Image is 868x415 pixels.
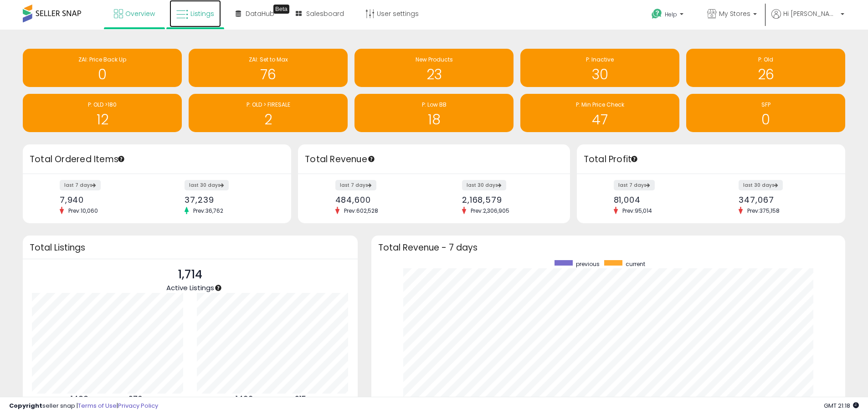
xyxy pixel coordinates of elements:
span: Prev: 95,014 [618,207,657,215]
a: P: Old 26 [686,49,845,87]
a: Terms of Use [78,401,117,410]
a: Help [644,1,693,30]
span: P: OLD > FIRESALE [247,101,290,108]
a: P: OLD > FIRESALE 2 [189,94,348,132]
span: My Stores [719,9,750,18]
span: P: Old [758,56,773,63]
b: 1499 [236,394,253,405]
b: 215 [295,394,306,405]
div: Tooltip anchor [630,155,638,163]
span: P: Low BB [422,101,447,108]
span: Prev: 36,762 [189,207,228,215]
h1: 18 [359,112,509,127]
span: previous [576,260,600,268]
span: Salesboard [306,9,344,18]
h1: 76 [193,67,343,82]
strong: Copyright [9,401,42,410]
h1: 26 [691,67,841,82]
h1: 30 [525,67,675,82]
h3: Total Revenue - 7 days [378,244,838,251]
label: last 30 days [462,180,506,190]
div: 347,067 [739,195,829,205]
a: P: Min Price Check 47 [520,94,679,132]
a: P: OLD >180 12 [23,94,182,132]
span: Active Listings [166,283,214,292]
h1: 0 [691,112,841,127]
a: Hi [PERSON_NAME] [771,9,844,30]
span: Listings [190,9,214,18]
label: last 7 days [614,180,655,190]
span: Prev: 10,060 [64,207,103,215]
label: last 30 days [185,180,229,190]
h3: Total Ordered Items [30,153,284,166]
h3: Total Revenue [305,153,563,166]
span: ZAI: Price Back Up [78,56,126,63]
a: P: Low BB 18 [354,94,514,132]
div: 37,239 [185,195,275,205]
span: P: Inactive [586,56,614,63]
span: SFP [761,101,770,108]
a: ZAI: Set to Max 76 [189,49,348,87]
span: Overview [125,9,155,18]
label: last 7 days [335,180,376,190]
span: Prev: 2,306,905 [466,207,514,215]
a: Privacy Policy [118,401,158,410]
b: 1438 [71,394,88,405]
label: last 30 days [739,180,783,190]
h1: 23 [359,67,509,82]
div: Tooltip anchor [214,284,222,292]
span: Help [665,10,677,18]
span: New Products [416,56,453,63]
div: 484,600 [335,195,427,205]
b: 276 [128,394,143,405]
div: seller snap | | [9,402,158,410]
span: DataHub [246,9,274,18]
a: SFP 0 [686,94,845,132]
span: 2025-08-11 21:18 GMT [824,401,859,410]
h1: 12 [27,112,177,127]
h3: Total Profit [584,153,838,166]
a: P: Inactive 30 [520,49,679,87]
span: P: OLD >180 [88,101,117,108]
i: Get Help [651,8,663,20]
span: ZAI: Set to Max [249,56,288,63]
h1: 2 [193,112,343,127]
div: Tooltip anchor [117,155,125,163]
div: Tooltip anchor [273,5,289,14]
label: last 7 days [60,180,101,190]
h1: 0 [27,67,177,82]
h1: 47 [525,112,675,127]
div: Tooltip anchor [367,155,375,163]
p: 1,714 [166,266,214,283]
a: New Products 23 [354,49,514,87]
div: 2,168,579 [462,195,554,205]
span: Prev: 375,158 [743,207,784,215]
span: Hi [PERSON_NAME] [783,9,838,18]
div: 7,940 [60,195,150,205]
a: ZAI: Price Back Up 0 [23,49,182,87]
span: current [626,260,645,268]
h3: Total Listings [30,244,351,251]
span: Prev: 602,528 [339,207,383,215]
div: 81,004 [614,195,704,205]
span: P: Min Price Check [576,101,624,108]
